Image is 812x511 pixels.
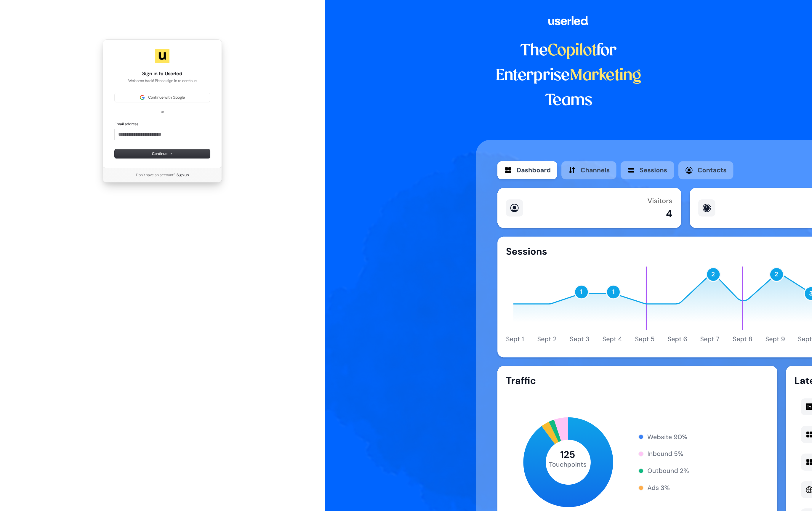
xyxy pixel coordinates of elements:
[140,95,145,100] img: Sign in with Google
[155,49,169,63] img: Userled
[115,78,210,84] p: Welcome back! Please sign in to continue
[548,43,597,59] span: Copilot
[476,39,661,113] h1: The for Enterprise Teams
[115,93,210,102] button: Sign in with GoogleContinue with Google
[177,172,189,178] a: Sign up
[115,121,138,127] label: Email address
[161,109,164,114] p: or
[136,172,175,178] span: Don’t have an account?
[115,70,210,77] h1: Sign in to Userled
[570,68,641,84] span: Marketing
[148,95,185,100] span: Continue with Google
[115,149,210,158] button: Continue
[152,151,173,156] span: Continue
